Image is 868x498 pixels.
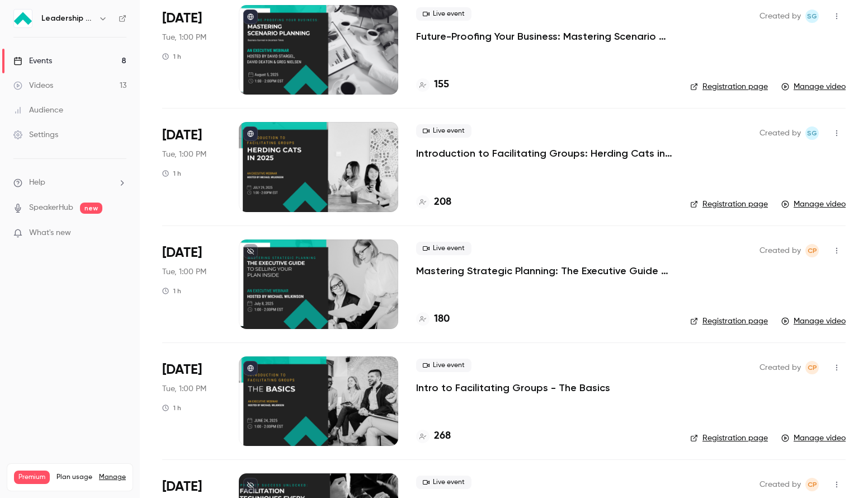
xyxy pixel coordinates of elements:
[416,312,450,327] a: 180
[162,32,206,43] span: Tue, 1:00 PM
[781,199,846,210] a: Manage video
[41,13,94,24] h6: Leadership Strategies - 2025 Webinars
[416,381,610,394] a: Intro to Facilitating Groups - The Basics
[162,126,202,144] span: [DATE]
[13,105,63,116] div: Audience
[759,10,801,23] span: Created by
[162,169,181,178] div: 1 h
[416,195,451,210] a: 208
[759,244,801,257] span: Created by
[162,239,221,329] div: Jul 8 Tue, 1:00 PM (America/New York)
[162,478,202,496] span: [DATE]
[29,202,73,214] a: SpeakerHub
[29,177,45,189] span: Help
[781,316,846,327] a: Manage video
[690,433,768,444] a: Registration page
[781,433,846,444] a: Manage video
[162,52,181,61] div: 1 h
[434,312,450,327] h4: 180
[807,10,817,23] span: SG
[162,149,206,160] span: Tue, 1:00 PM
[759,126,801,140] span: Created by
[416,30,672,43] a: Future-Proofing Your Business: Mastering Scenario Planning for Uncertain Times
[162,383,206,394] span: Tue, 1:00 PM
[434,429,451,444] h4: 268
[781,81,846,92] a: Manage video
[162,244,202,262] span: [DATE]
[416,124,471,138] span: Live event
[416,242,471,255] span: Live event
[805,244,819,257] span: Chyenne Pastrana
[416,147,672,160] a: Introduction to Facilitating Groups: Herding Cats in [DATE]
[162,10,202,27] span: [DATE]
[690,199,768,210] a: Registration page
[690,81,768,92] a: Registration page
[162,286,181,295] div: 1 h
[13,177,126,189] li: help-dropdown-opener
[29,227,71,239] span: What's new
[80,203,102,214] span: new
[416,264,672,278] a: Mastering Strategic Planning: The Executive Guide to Selling Your Plan Inside
[416,359,471,372] span: Live event
[162,266,206,278] span: Tue, 1:00 PM
[14,10,32,27] img: Leadership Strategies - 2025 Webinars
[808,478,817,491] span: CP
[162,122,221,212] div: Jul 29 Tue, 1:00 PM (America/New York)
[807,126,817,140] span: SG
[56,473,92,482] span: Plan usage
[13,129,58,140] div: Settings
[805,10,819,23] span: Shay Gant
[416,476,471,489] span: Live event
[162,5,221,95] div: Aug 5 Tue, 1:00 PM (America/New York)
[13,80,53,91] div: Videos
[416,429,451,444] a: 268
[113,228,126,238] iframe: Noticeable Trigger
[805,478,819,491] span: Chyenne Pastrana
[162,361,202,379] span: [DATE]
[759,361,801,374] span: Created by
[416,7,471,21] span: Live event
[162,403,181,412] div: 1 h
[434,195,451,210] h4: 208
[690,316,768,327] a: Registration page
[416,77,449,92] a: 155
[14,471,50,484] span: Premium
[759,478,801,491] span: Created by
[13,55,52,67] div: Events
[162,356,221,446] div: Jun 24 Tue, 1:00 PM (America/New York)
[808,244,817,257] span: CP
[434,77,449,92] h4: 155
[805,126,819,140] span: Shay Gant
[805,361,819,374] span: Chyenne Pastrana
[808,361,817,374] span: CP
[99,473,126,482] a: Manage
